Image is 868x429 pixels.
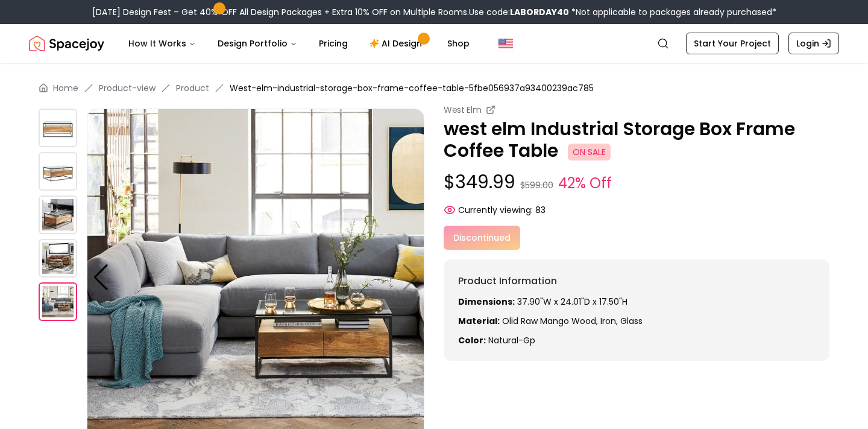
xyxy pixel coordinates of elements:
[29,24,839,63] nav: Global
[569,6,776,18] span: *Not applicable to packages already purchased*
[119,31,479,56] nav: Main
[444,118,829,162] p: west elm Industrial Storage Box Frame Coffee Table
[458,274,815,288] h6: Product Information
[458,296,515,308] strong: Dimensions:
[309,31,357,56] a: Pricing
[444,104,481,116] small: West Elm
[39,152,77,191] img: https://storage.googleapis.com/spacejoy-main/assets/5fbe056937a93400239ac785/product_1_g37alfk8540f
[444,171,829,194] p: $349.99
[502,315,643,327] span: olid raw mango wood, Iron, glass
[568,144,611,160] span: ON SALE
[469,6,569,18] span: Use code:
[488,334,535,346] span: natural-gp
[438,31,479,56] a: Shop
[29,31,104,56] a: Spacejoy
[119,31,206,56] button: How It Works
[99,82,156,94] a: Product-view
[458,334,486,346] strong: Color:
[53,82,78,94] a: Home
[39,109,77,147] img: https://storage.googleapis.com/spacejoy-main/assets/5fbe056937a93400239ac785/product_0_mj6072nc593f
[458,296,815,308] p: 37.90"W x 24.01"D x 17.50"H
[686,33,779,54] a: Start Your Project
[788,33,839,54] a: Login
[92,6,776,18] div: [DATE] Design Fest – Get 40% OFF All Design Packages + Extra 10% OFF on Multiple Rooms.
[176,82,209,94] a: Product
[39,195,77,234] img: https://storage.googleapis.com/spacejoy-main/assets/5fbe056937a93400239ac785/product_2_n4ek1ijgbbo6
[458,204,533,216] span: Currently viewing:
[458,315,500,327] strong: Material:
[498,36,513,51] img: United States
[510,6,569,18] b: LABORDAY40
[39,82,829,94] nav: breadcrumb
[535,204,546,216] span: 83
[208,31,307,56] button: Design Portfolio
[39,239,77,278] img: https://storage.googleapis.com/spacejoy-main/assets/5fbe056937a93400239ac785/product_3_0c3hbn73hb507
[29,31,104,56] img: Spacejoy Logo
[230,82,594,94] span: West-elm-industrial-storage-box-frame-coffee-table-5fbe056937a93400239ac785
[39,282,77,321] img: https://storage.googleapis.com/spacejoy-main/assets/5fbe056937a93400239ac785/product_4_4oh30km4opg8
[360,31,435,56] a: AI Design
[520,179,553,191] small: $599.00
[558,173,612,194] small: 42% Off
